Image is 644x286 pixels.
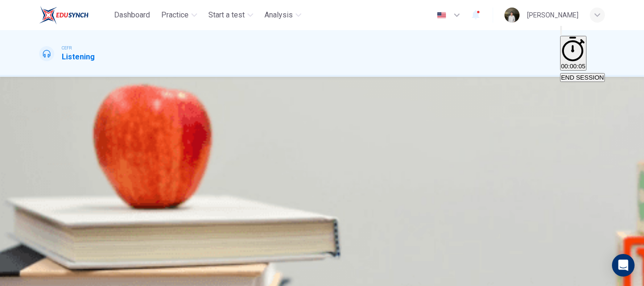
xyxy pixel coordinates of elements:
[39,6,110,25] a: EduSynch logo
[39,6,89,25] img: EduSynch logo
[560,36,605,72] div: Hide
[62,51,95,63] h1: Listening
[561,74,604,81] span: END SESSION
[560,25,605,36] div: Mute
[157,7,201,24] button: Practice
[208,9,245,21] span: Start a test
[110,7,154,24] button: Dashboard
[561,63,586,70] span: 00:00:05
[612,254,635,277] div: Open Intercom Messenger
[205,7,257,24] button: Start a test
[436,12,447,19] img: en
[527,9,578,21] div: [PERSON_NAME]
[62,45,72,51] span: CEFR
[560,73,605,82] button: END SESSION
[114,9,150,21] span: Dashboard
[261,7,305,24] button: Analysis
[560,36,586,71] button: 00:00:05
[504,8,520,23] img: Profile picture
[264,9,293,21] span: Analysis
[161,9,189,21] span: Practice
